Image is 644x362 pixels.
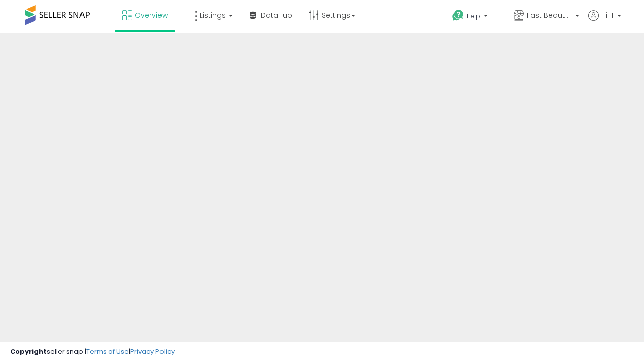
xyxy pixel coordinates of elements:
[130,347,175,356] a: Privacy Policy
[200,10,226,20] span: Listings
[10,347,175,357] div: seller snap | |
[452,9,464,22] i: Get Help
[467,12,480,20] span: Help
[588,10,621,33] a: Hi IT
[86,347,129,356] a: Terms of Use
[135,10,168,20] span: Overview
[10,347,47,356] strong: Copyright
[444,2,505,33] a: Help
[527,10,572,20] span: Fast Beauty ([GEOGRAPHIC_DATA])
[601,10,614,20] span: Hi IT
[261,10,292,20] span: DataHub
